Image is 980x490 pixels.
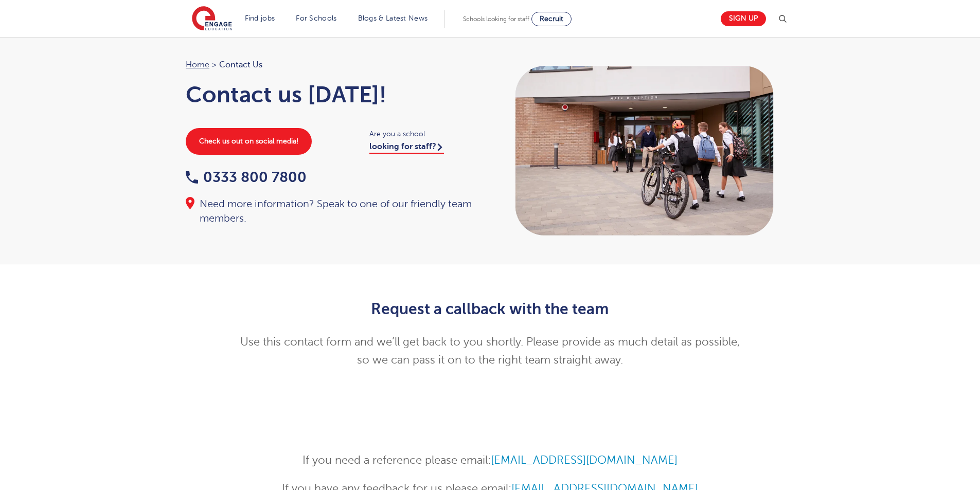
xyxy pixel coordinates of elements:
span: Recruit [540,15,563,23]
a: Check us out on social media! [186,128,312,155]
a: Sign up [721,11,766,26]
a: Recruit [531,12,572,26]
h1: Contact us [DATE]! [186,82,480,107]
span: > [212,60,217,69]
div: Need more information? Speak to one of our friendly team members. [186,197,480,226]
span: Schools looking for staff [463,15,529,23]
a: For Schools [296,14,336,22]
a: Blogs & Latest News [358,14,428,22]
nav: breadcrumb [186,58,480,71]
img: Engage Education [192,6,232,32]
a: 0333 800 7800 [186,169,307,185]
span: Use this contact form and we’ll get back to you shortly. Please provide as much detail as possibl... [240,336,740,366]
a: Find jobs [245,14,275,22]
h2: Request a callback with the team [238,300,742,318]
a: Home [186,60,209,69]
span: Contact Us [219,58,262,71]
a: looking for staff? [369,142,444,154]
a: [EMAIL_ADDRESS][DOMAIN_NAME] [491,454,678,466]
p: If you need a reference please email: [238,451,742,469]
span: Are you a school [369,128,480,140]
